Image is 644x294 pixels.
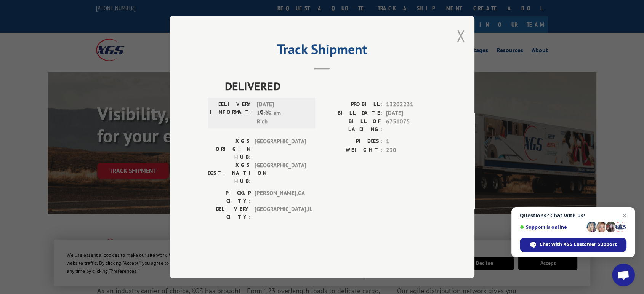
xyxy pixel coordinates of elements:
label: BILL OF LADING: [322,117,382,133]
span: Questions? Chat with us! [520,213,626,219]
span: [GEOGRAPHIC_DATA] [255,161,306,185]
span: Chat with XGS Customer Support [540,241,617,248]
button: Close modal [457,26,465,46]
span: [GEOGRAPHIC_DATA] [255,137,306,161]
label: BILL DATE: [322,109,382,118]
label: PICKUP CITY: [208,189,251,205]
label: XGS DESTINATION HUB: [208,161,251,185]
span: [PERSON_NAME] , GA [255,189,306,205]
span: 13202231 [386,100,436,109]
label: DELIVERY INFORMATION: [210,100,253,126]
span: [GEOGRAPHIC_DATA] , IL [255,205,306,221]
span: [DATE] 10:12 am Rich [257,100,308,126]
label: DELIVERY CITY: [208,205,251,221]
span: 6751075 [386,117,436,133]
span: 1 [386,137,436,146]
span: [DATE] [386,109,436,118]
label: PIECES: [322,137,382,146]
span: DELIVERED [225,77,436,94]
div: Chat with XGS Customer Support [520,238,626,252]
label: PROBILL: [322,100,382,109]
span: Support is online [520,224,584,230]
label: WEIGHT: [322,146,382,155]
span: Close chat [620,211,629,220]
label: XGS ORIGIN HUB: [208,137,251,161]
h2: Track Shipment [208,44,436,58]
div: Open chat [612,264,635,286]
span: 230 [386,146,436,155]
